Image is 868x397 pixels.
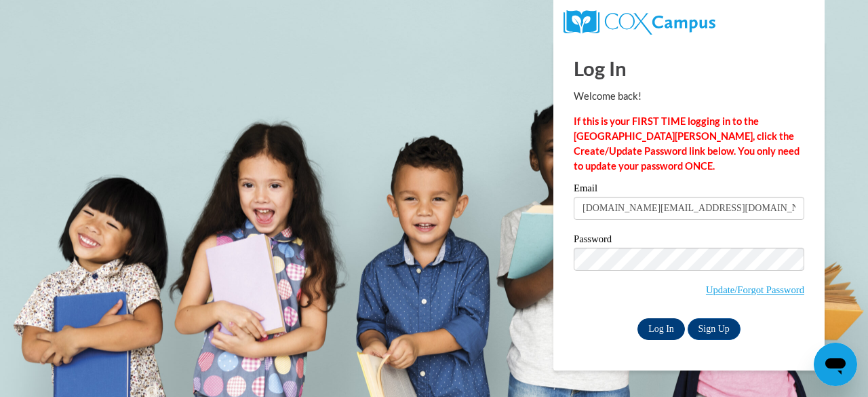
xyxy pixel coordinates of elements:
[574,89,804,104] p: Welcome back!
[564,10,715,35] img: COX Campus
[706,284,804,295] a: Update/Forgot Password
[574,234,804,248] label: Password
[574,54,804,82] h1: Log In
[637,318,685,340] input: Log In
[574,183,804,197] label: Email
[574,115,800,172] strong: If this is your FIRST TIME logging in to the [GEOGRAPHIC_DATA][PERSON_NAME], click the Create/Upd...
[688,318,741,340] a: Sign Up
[814,343,857,386] iframe: Button to launch messaging window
